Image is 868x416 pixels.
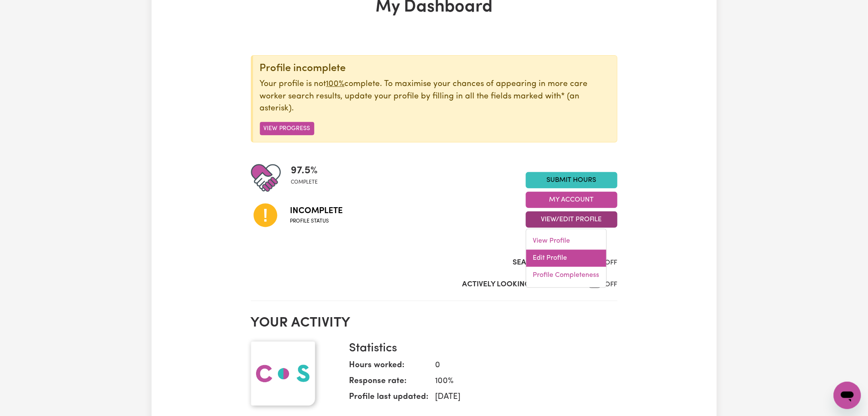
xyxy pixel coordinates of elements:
dt: Profile last updated: [349,391,429,407]
h2: Your activity [251,315,617,331]
img: Your profile picture [251,342,315,406]
label: Search Visibility [513,257,578,268]
span: Profile status [290,217,343,225]
a: Profile Completeness [526,267,606,284]
dt: Hours worked: [349,360,429,375]
span: 97.5 % [291,163,318,178]
p: Your profile is not complete. To maximise your chances of appearing in more care worker search re... [260,78,610,115]
span: OFF [605,259,617,266]
dd: [DATE] [429,391,611,404]
iframe: Button to launch messaging window [834,382,861,409]
div: View/Edit Profile [526,229,607,288]
dt: Response rate: [349,375,429,391]
h3: Statistics [349,342,611,356]
u: 100% [326,80,345,88]
a: Edit Profile [526,250,606,267]
button: My Account [526,192,617,208]
div: Profile incomplete [260,62,610,75]
div: Profile completeness: 97.5% [291,163,325,193]
span: Incomplete [290,205,343,217]
label: Actively Looking for Clients [462,279,578,290]
dd: 100 % [429,375,611,388]
span: OFF [605,281,617,288]
button: View Progress [260,122,314,135]
a: Submit Hours [526,172,617,188]
dd: 0 [429,360,611,372]
button: View/Edit Profile [526,211,617,228]
span: complete [291,178,318,186]
a: View Profile [526,233,606,250]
